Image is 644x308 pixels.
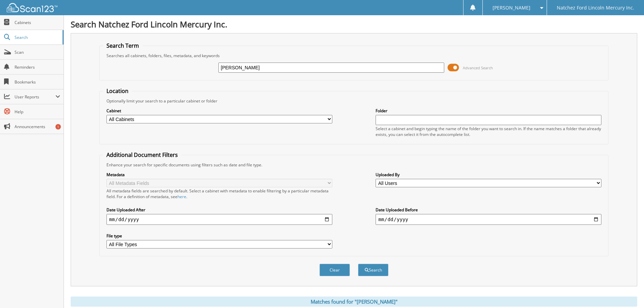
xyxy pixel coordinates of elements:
[376,207,601,213] label: Date Uploaded Before
[106,233,332,239] label: File type
[106,214,332,225] input: start
[15,49,60,55] span: Scan
[15,64,60,70] span: Reminders
[15,124,60,129] span: Announcements
[15,34,59,40] span: Search
[493,6,530,10] span: [PERSON_NAME]
[71,297,637,307] div: Matches found for "[PERSON_NAME]"
[55,124,61,129] div: 1
[376,172,601,177] label: Uploaded By
[358,264,388,276] button: Search
[376,108,601,114] label: Folder
[177,194,186,199] a: here
[15,94,55,100] span: User Reports
[376,126,601,137] div: Select a cabinet and begin typing the name of the folder you want to search in. If the name match...
[376,214,601,225] input: end
[103,98,605,104] div: Optionally limit your search to a particular cabinet or folder
[106,188,332,199] div: All metadata fields are searched by default. Select a cabinet with metadata to enable filtering b...
[103,162,605,168] div: Enhance your search for specific documents using filters such as date and file type.
[103,151,181,159] legend: Additional Document Filters
[463,65,493,70] span: Advanced Search
[557,6,634,10] span: Natchez Ford Lincoln Mercury Inc.
[319,264,350,276] button: Clear
[15,79,60,85] span: Bookmarks
[71,19,637,30] h1: Search Natchez Ford Lincoln Mercury Inc.
[15,109,60,115] span: Help
[15,20,60,25] span: Cabinets
[106,108,332,114] label: Cabinet
[7,3,57,12] img: scan123-logo-white.svg
[103,42,142,49] legend: Search Term
[103,87,132,95] legend: Location
[106,172,332,177] label: Metadata
[103,53,605,58] div: Searches all cabinets, folders, files, metadata, and keywords
[106,207,332,213] label: Date Uploaded After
